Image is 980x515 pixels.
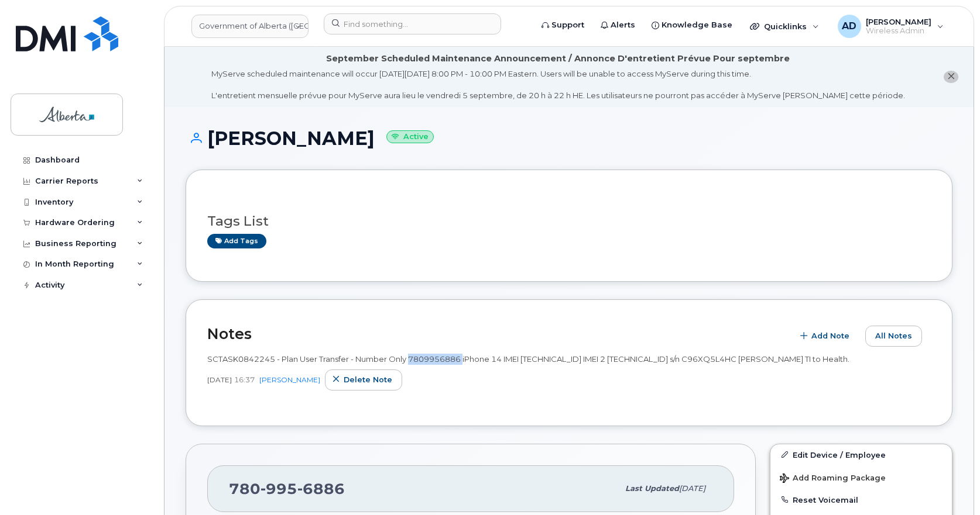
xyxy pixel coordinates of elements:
h3: Tags List [207,214,931,229]
small: Active [386,130,434,144]
div: September Scheduled Maintenance Announcement / Annonce D'entretient Prévue Pour septembre [326,53,790,65]
span: 995 [261,480,297,497]
h2: Notes [207,325,787,343]
a: Edit Device / Employee [770,444,952,465]
span: Last updated [625,484,679,493]
button: Add Roaming Package [770,465,952,489]
h1: [PERSON_NAME] [186,128,952,148]
span: Delete note [344,374,392,385]
span: Add Note [811,330,849,341]
button: Add Note [793,326,859,347]
span: SCTASK0842245 - Plan User Transfer - Number Only 7809956886 iPhone 14 IMEI [TECHNICAL_ID] IMEI 2 ... [207,354,849,364]
button: Reset Voicemail [770,489,952,510]
button: All Notes [865,326,922,347]
span: 16:37 [234,375,255,385]
span: 780 [229,480,345,497]
div: MyServe scheduled maintenance will occur [DATE][DATE] 8:00 PM - 10:00 PM Eastern. Users will be u... [211,68,905,101]
span: All Notes [875,330,912,341]
span: Add Roaming Package [780,473,886,485]
button: close notification [944,71,958,83]
a: [PERSON_NAME] [259,375,320,384]
button: Delete note [325,369,402,390]
span: 6886 [297,480,345,497]
span: [DATE] [207,375,232,385]
a: Add tags [207,234,266,248]
span: [DATE] [679,484,705,493]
